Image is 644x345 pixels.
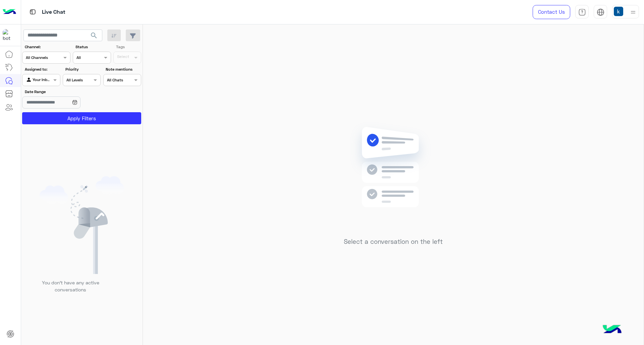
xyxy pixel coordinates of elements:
[25,44,70,50] label: Channel:
[90,31,98,40] span: search
[575,5,589,19] a: tab
[42,8,65,17] p: Live Chat
[22,112,141,124] button: Apply Filters
[533,5,570,19] a: Contact Us
[25,66,59,72] label: Assigned to:
[3,5,16,19] img: Logo
[345,122,442,233] img: no messages
[578,8,586,16] img: tab
[86,29,102,44] button: search
[629,8,637,16] img: profile
[3,29,15,41] img: 713415422032625
[344,238,443,246] h5: Select a conversation on the left
[600,318,624,342] img: hulul-logo.png
[75,44,110,50] label: Status
[25,89,100,95] label: Date Range
[40,176,124,274] img: empty users
[65,66,100,72] label: Priority
[106,66,140,72] label: Note mentions
[29,8,37,16] img: tab
[37,279,104,293] p: You don’t have any active conversations
[614,7,623,16] img: userImage
[597,8,604,16] img: tab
